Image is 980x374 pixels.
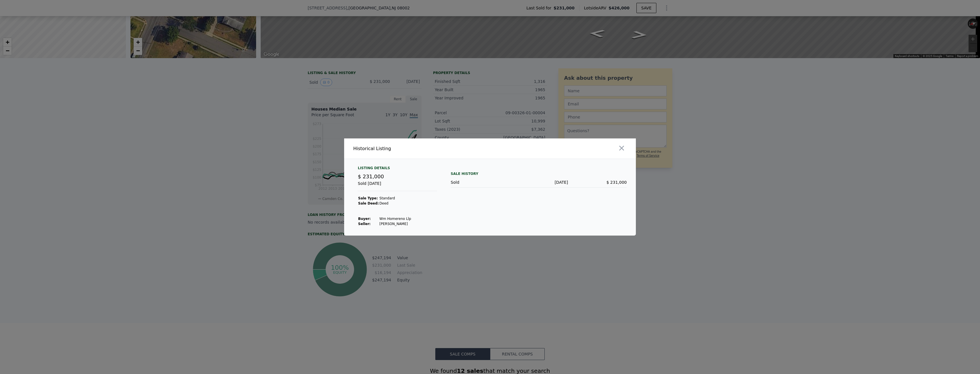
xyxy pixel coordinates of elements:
[358,181,437,191] div: Sold [DATE]
[358,222,371,226] strong: Seller :
[607,180,627,185] span: $ 231,000
[379,221,411,226] td: [PERSON_NAME]
[451,170,627,177] div: Sale History
[358,201,379,205] strong: Sale Deed:
[509,179,568,185] div: [DATE]
[353,145,488,152] div: Historical Listing
[379,201,411,206] td: Deed
[379,196,411,201] td: Standard
[451,179,509,185] div: Sold
[358,217,371,221] strong: Buyer :
[358,196,378,200] strong: Sale Type:
[379,216,411,221] td: Wm Homereno Llp
[358,166,437,173] div: Listing Details
[358,173,384,179] span: $ 231,000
